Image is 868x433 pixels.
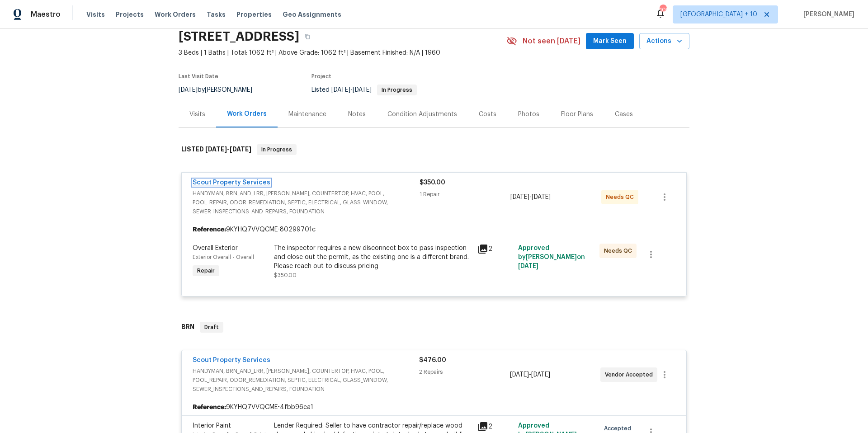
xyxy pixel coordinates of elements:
span: Needs QC [606,193,637,202]
button: Actions [639,33,689,50]
b: Reference: [193,403,226,412]
span: $350.00 [420,179,445,186]
span: Approved by [PERSON_NAME] on [518,245,585,269]
span: Visits [86,10,105,19]
span: Interior Paint [193,423,231,429]
span: Last Visit Date [179,74,218,79]
span: Not seen [DATE] [523,37,580,46]
a: Scout Property Services [193,179,270,186]
h6: LISTED [181,144,251,155]
div: 109 [660,5,666,14]
span: In Progress [258,145,296,154]
div: 9KYHQ7VVQCME-80299701c [182,221,686,238]
button: Copy Address [299,28,316,45]
div: Photos [518,110,539,119]
a: Scout Property Services [193,357,270,363]
div: Costs [479,110,496,119]
span: - [510,370,550,379]
span: [DATE] [510,372,529,378]
span: Vendor Accepted [605,370,656,379]
span: HANDYMAN, BRN_AND_LRR, [PERSON_NAME], COUNTERTOP, HVAC, POOL, POOL_REPAIR, ODOR_REMEDIATION, SEPT... [193,189,420,216]
b: Reference: [193,225,226,234]
div: 2 [477,421,513,432]
div: LISTED [DATE]-[DATE]In Progress [179,135,689,164]
button: Mark Seen [586,33,634,50]
span: Listed [311,87,417,93]
div: Cases [615,110,633,119]
span: Work Orders [155,10,196,19]
span: [DATE] [510,194,529,200]
span: Tasks [207,11,226,18]
span: - [205,146,251,152]
span: - [331,87,372,93]
span: [DATE] [179,87,198,93]
div: Maintenance [288,110,326,119]
div: 2 [477,244,513,254]
span: In Progress [378,87,416,93]
div: The inspector requires a new disconnect box to pass inspection and close out the permit, as the e... [274,244,472,271]
div: Floor Plans [561,110,593,119]
span: [DATE] [353,87,372,93]
h2: [STREET_ADDRESS] [179,32,299,41]
span: Overall Exterior [193,245,238,251]
div: Work Orders [227,109,267,118]
span: Actions [646,36,682,47]
span: Project [311,74,331,79]
span: Accepted [604,424,635,433]
span: [DATE] [532,194,551,200]
span: Exterior Overall - Overall [193,254,254,260]
h6: BRN [181,322,194,333]
span: [DATE] [531,372,550,378]
span: [DATE] [331,87,350,93]
span: [PERSON_NAME] [800,10,854,19]
span: [DATE] [518,263,538,269]
div: 1 Repair [420,190,510,199]
span: Draft [201,323,222,332]
span: Mark Seen [593,36,627,47]
span: Needs QC [604,246,636,255]
span: Maestro [31,10,61,19]
span: HANDYMAN, BRN_AND_LRR, [PERSON_NAME], COUNTERTOP, HVAC, POOL, POOL_REPAIR, ODOR_REMEDIATION, SEPT... [193,367,419,394]
span: - [510,193,551,202]
div: Condition Adjustments [387,110,457,119]
div: 9KYHQ7VVQCME-4fbb96ea1 [182,399,686,415]
div: BRN Draft [179,313,689,342]
span: Projects [116,10,144,19]
span: 3 Beds | 1 Baths | Total: 1062 ft² | Above Grade: 1062 ft² | Basement Finished: N/A | 1960 [179,48,506,57]
span: Repair [193,266,218,275]
span: Geo Assignments [283,10,341,19]
span: Properties [236,10,272,19]
span: [GEOGRAPHIC_DATA] + 10 [680,10,757,19]
div: Notes [348,110,366,119]
span: $350.00 [274,273,297,278]
span: [DATE] [205,146,227,152]
span: [DATE] [230,146,251,152]
div: 2 Repairs [419,367,509,377]
span: $476.00 [419,357,446,363]
div: by [PERSON_NAME] [179,85,263,95]
div: Visits [189,110,205,119]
